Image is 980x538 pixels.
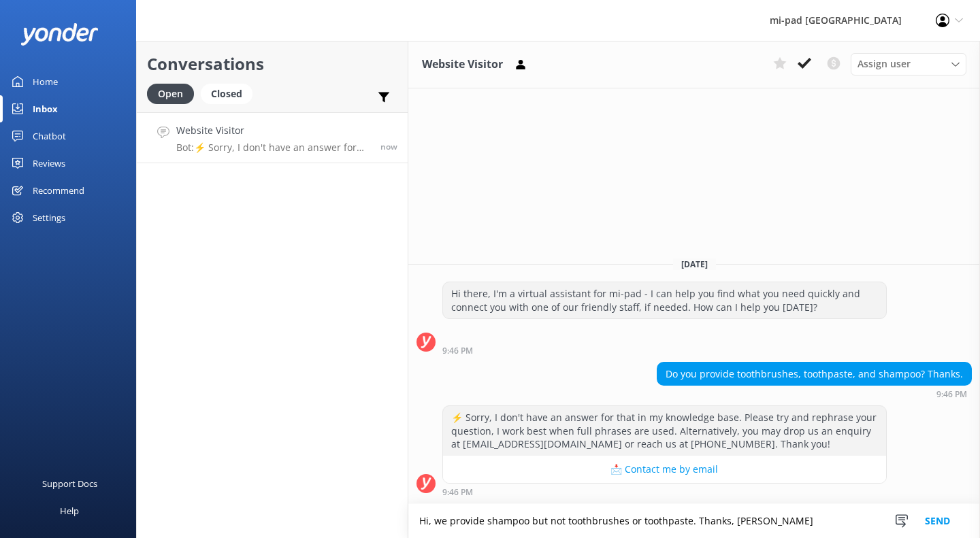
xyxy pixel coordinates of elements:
div: Help [60,497,79,524]
div: Recommend [33,177,84,204]
div: Settings [33,204,65,231]
div: Oct 02 2025 09:46pm (UTC +13:00) Pacific/Auckland [442,346,887,355]
div: Do you provide toothbrushes, toothpaste, and shampoo? Thanks. [657,363,971,386]
textarea: Hi, we provide shampoo but not toothbrushes or toothpaste. Thanks, [PERSON_NAME] [408,504,980,538]
strong: 9:46 PM [936,390,967,399]
div: Chatbot [33,122,66,150]
div: Oct 02 2025 09:46pm (UTC +13:00) Pacific/Auckland [657,389,972,399]
img: yonder-white-logo.png [20,23,99,46]
div: Closed [201,84,252,104]
p: Bot: ⚡ Sorry, I don't have an answer for that in my knowledge base. Please try and rephrase your ... [176,141,370,154]
div: Home [33,68,58,95]
div: Reviews [33,150,65,177]
span: [DATE] [673,258,716,270]
div: Oct 02 2025 09:46pm (UTC +13:00) Pacific/Auckland [442,487,887,497]
div: Inbox [33,95,58,122]
a: Closed [201,86,259,101]
h4: Website Visitor [176,123,370,138]
div: Open [147,84,194,104]
span: Assign user [857,56,911,71]
div: Support Docs [42,470,97,497]
span: Oct 02 2025 09:46pm (UTC +13:00) Pacific/Auckland [380,141,397,152]
button: 📩 Contact me by email [443,456,886,483]
strong: 9:46 PM [442,488,473,497]
a: Website VisitorBot:⚡ Sorry, I don't have an answer for that in my knowledge base. Please try and ... [137,112,408,163]
strong: 9:46 PM [442,347,473,355]
h3: Website Visitor [422,56,503,73]
a: Open [147,86,201,101]
button: Send [912,504,963,538]
div: Assign User [851,53,966,75]
div: Hi there, I'm a virtual assistant for mi-pad - I can help you find what you need quickly and conn... [443,282,886,318]
h2: Conversations [147,51,397,77]
div: ⚡ Sorry, I don't have an answer for that in my knowledge base. Please try and rephrase your quest... [443,406,886,456]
